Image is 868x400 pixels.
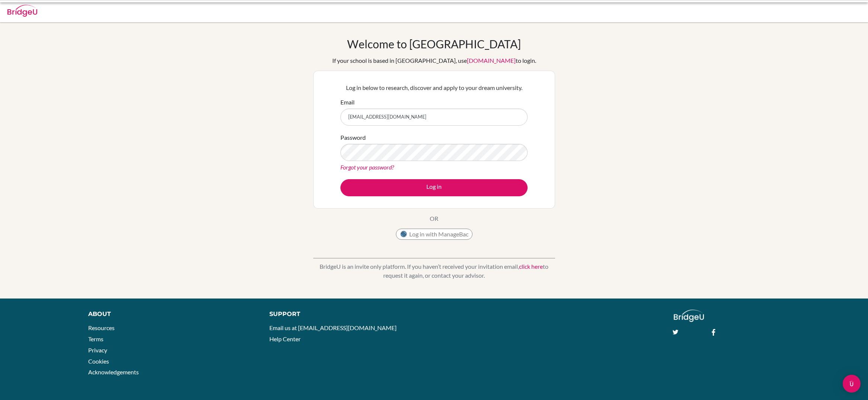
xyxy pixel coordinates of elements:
a: Help Center [269,335,301,342]
button: Log in with ManageBac [396,229,473,240]
a: Privacy [88,346,107,354]
a: Resources [88,324,115,331]
p: OR [430,214,438,223]
div: If your school is based in [GEOGRAPHIC_DATA], use to login. [332,56,536,65]
button: Log in [340,179,528,196]
label: Password [340,133,366,142]
a: Terms [88,335,103,342]
a: [DOMAIN_NAME] [467,57,516,64]
div: About [88,310,253,319]
a: Acknowledgements [88,368,139,375]
a: click here [519,263,543,270]
p: BridgeU is an invite only platform. If you haven’t received your invitation email, to request it ... [313,262,555,280]
img: logo_white@2x-f4f0deed5e89b7ecb1c2cc34c3e3d731f90f0f143d5ea2071677605dd97b5244.png [674,310,704,322]
h1: Welcome to [GEOGRAPHIC_DATA] [347,37,521,51]
img: Bridge-U [7,5,37,17]
div: Support [269,310,425,319]
a: Cookies [88,358,109,365]
a: Email us at [EMAIL_ADDRESS][DOMAIN_NAME] [269,324,397,331]
a: Forgot your password? [340,164,394,171]
div: Open Intercom Messenger [843,375,861,393]
label: Email [340,98,355,107]
p: Log in below to research, discover and apply to your dream university. [340,83,528,92]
